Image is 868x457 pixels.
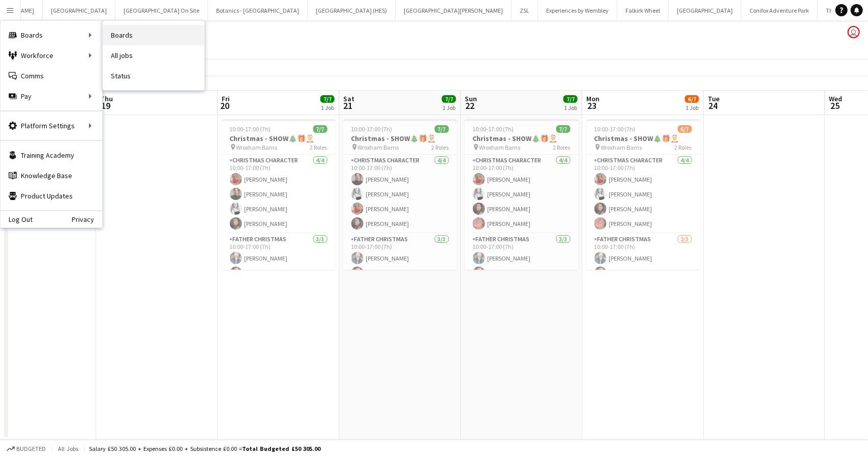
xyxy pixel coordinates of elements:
[465,119,579,270] app-job-card: 10:00-17:00 (7h)7/7Christmas - SHOW🎄🎁🤶 Wroxham Barns2 RolesChristmas Character4/410:00-17:00 (7h)...
[103,66,204,86] a: Status
[442,95,456,103] span: 7/7
[5,443,47,454] button: Budgeted
[222,94,230,103] span: Fri
[99,100,113,111] span: 19
[308,1,396,20] button: [GEOGRAPHIC_DATA] (HES)
[586,155,700,234] app-card-role: Christmas Character4/410:00-17:00 (7h)[PERSON_NAME][PERSON_NAME][PERSON_NAME][PERSON_NAME]
[242,445,320,452] span: Total Budgeted £50 305.00
[230,125,271,133] span: 10:00-17:00 (7h)
[103,45,204,66] a: All jobs
[818,1,858,20] button: The Barn
[43,1,115,20] button: [GEOGRAPHIC_DATA]
[601,144,642,151] span: Wroxham Barns
[343,94,354,103] span: Sat
[343,119,457,270] app-job-card: 10:00-17:00 (7h)7/7Christmas - SHOW🎄🎁🤶 Wroxham Barns2 RolesChristmas Character4/410:00-17:00 (7h)...
[828,100,843,111] span: 25
[463,100,477,111] span: 22
[313,125,327,133] span: 7/7
[343,134,457,143] h3: Christmas - SHOW🎄🎁🤶
[342,100,354,111] span: 21
[556,125,571,133] span: 7/7
[465,234,579,298] app-card-role: Father Christmas3/310:00-17:00 (7h)[PERSON_NAME][PERSON_NAME]
[585,100,600,111] span: 23
[321,104,334,111] div: 1 Job
[685,104,699,111] div: 1 Job
[480,144,521,151] span: Wroxham Barns
[222,119,336,270] app-job-card: 10:00-17:00 (7h)7/7Christmas - SHOW🎄🎁🤶 Wroxham Barns2 RolesChristmas Character4/410:00-17:00 (7h)...
[16,445,46,452] span: Budgeted
[685,95,699,103] span: 6/7
[564,104,577,111] div: 1 Job
[351,125,393,133] span: 10:00-17:00 (7h)
[396,1,512,20] button: [GEOGRAPHIC_DATA][PERSON_NAME]
[208,1,308,20] button: Botanics - [GEOGRAPHIC_DATA]
[553,144,571,151] span: 2 Roles
[1,86,102,106] div: Pay
[442,104,456,111] div: 1 Job
[617,1,669,20] button: Falkirk Wheel
[220,100,230,111] span: 20
[465,94,477,103] span: Sun
[586,119,700,270] app-job-card: 10:00-17:00 (7h)6/7Christmas - SHOW🎄🎁🤶 Wroxham Barns2 RolesChristmas Character4/410:00-17:00 (7h)...
[222,234,336,298] app-card-role: Father Christmas3/310:00-17:00 (7h)[PERSON_NAME][PERSON_NAME]
[343,155,457,234] app-card-role: Christmas Character4/410:00-17:00 (7h)[PERSON_NAME][PERSON_NAME][PERSON_NAME][PERSON_NAME]
[432,144,449,151] span: 2 Roles
[343,234,457,298] app-card-role: Father Christmas3/310:00-17:00 (7h)[PERSON_NAME][PERSON_NAME]
[538,1,617,20] button: Experiences by Wembley
[563,95,578,103] span: 7/7
[72,215,102,223] a: Privacy
[594,125,636,133] span: 10:00-17:00 (7h)
[320,95,335,103] span: 7/7
[669,1,741,20] button: [GEOGRAPHIC_DATA]
[473,125,514,133] span: 10:00-17:00 (7h)
[222,155,336,234] app-card-role: Christmas Character4/410:00-17:00 (7h)[PERSON_NAME][PERSON_NAME][PERSON_NAME][PERSON_NAME]
[708,94,720,103] span: Tue
[310,144,327,151] span: 2 Roles
[675,144,692,151] span: 2 Roles
[465,155,579,234] app-card-role: Christmas Character4/410:00-17:00 (7h)[PERSON_NAME][PERSON_NAME][PERSON_NAME][PERSON_NAME]
[1,145,102,165] a: Training Academy
[706,100,720,111] span: 24
[358,144,399,151] span: Wroxham Barns
[1,116,102,136] div: Platform Settings
[1,165,102,186] a: Knowledge Base
[1,45,102,66] div: Workforce
[678,125,692,133] span: 6/7
[1,66,102,86] a: Comms
[586,134,700,143] h3: Christmas - SHOW🎄🎁🤶
[741,1,818,20] button: Conifox Adventure Park
[465,134,579,143] h3: Christmas - SHOW🎄🎁🤶
[1,25,102,45] div: Boards
[103,25,204,45] a: Boards
[115,1,208,20] button: [GEOGRAPHIC_DATA] On Site
[848,26,860,38] app-user-avatar: Eldina Munatay
[586,94,600,103] span: Mon
[512,1,538,20] button: ZSL
[222,134,336,143] h3: Christmas - SHOW🎄🎁🤶
[1,215,33,223] a: Log Out
[586,234,700,298] app-card-role: Father Christmas2/310:00-17:00 (7h)[PERSON_NAME][PERSON_NAME]
[100,94,113,103] span: Thu
[829,94,843,103] span: Wed
[56,445,80,452] span: All jobs
[236,144,278,151] span: Wroxham Barns
[435,125,449,133] span: 7/7
[89,445,320,452] div: Salary £50 305.00 + Expenses £0.00 + Subsistence £0.00 =
[1,186,102,206] a: Product Updates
